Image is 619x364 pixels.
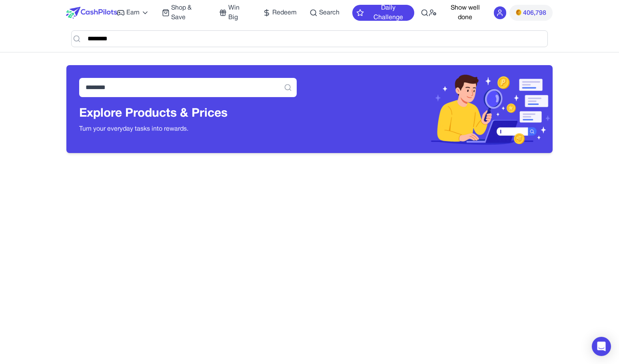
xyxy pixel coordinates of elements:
[162,3,206,22] a: Shop & Save
[219,3,250,22] a: Win Big
[509,5,553,21] button: PMs406,798
[126,8,140,18] span: Earn
[272,8,297,18] span: Redeem
[263,8,297,18] a: Redeem
[228,3,250,22] span: Win Big
[171,3,206,22] span: Shop & Save
[592,337,611,356] div: Open Intercom Messenger
[309,8,339,18] a: Search
[309,65,553,153] img: Header decoration
[523,8,546,18] span: 406,798
[79,124,297,134] p: Turn your everyday tasks into rewards.
[79,107,297,121] h3: Explore Products & Prices
[516,9,521,16] img: PMs
[319,8,339,18] span: Search
[66,7,117,19] img: CashPilots Logo
[352,5,414,21] button: Daily Challenge
[117,8,149,18] a: Earn
[443,3,487,22] button: Show well done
